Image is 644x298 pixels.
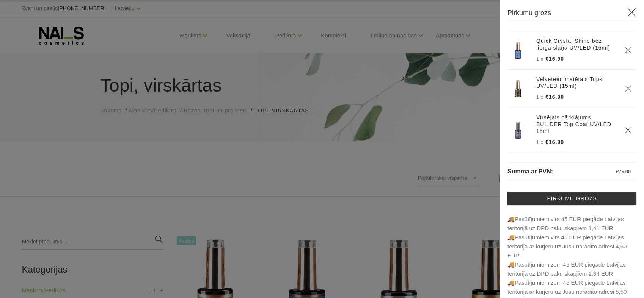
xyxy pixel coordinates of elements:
a: Delete [624,85,632,92]
span: Summa ar PVN: [507,168,553,175]
a: Quick Crystal Shine bez lipīgā slāņa UV/LED (15ml) [536,37,615,51]
span: 75.00 [619,169,631,175]
a: Delete [624,47,632,54]
span: €16.90 [545,56,564,62]
span: €16.90 [545,139,564,145]
span: 1 x [536,56,543,62]
a: Delete [624,126,632,134]
span: € [616,169,619,175]
span: 1 x [536,140,543,145]
span: 1 x [536,95,543,100]
a: Virsējais pārklājums BUILDER Top Coat UV/LED 15ml [536,114,615,134]
h3: Pirkumu grozs [507,8,636,20]
a: Pirkumu grozs [507,192,636,205]
a: Velveteen matētais Tops UV/LED (15ml) [536,76,615,89]
span: €16.90 [545,94,564,100]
